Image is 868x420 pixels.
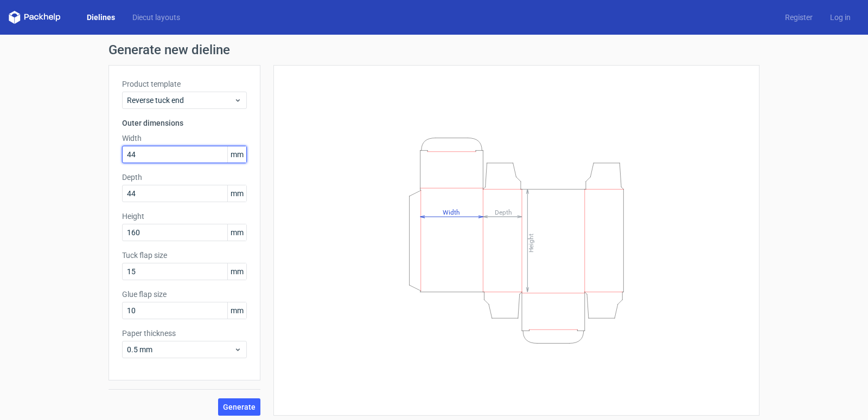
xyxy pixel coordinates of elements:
[223,403,256,411] span: Generate
[227,146,246,163] span: mm
[227,224,246,241] span: mm
[821,12,859,23] a: Log in
[227,263,246,280] span: mm
[108,43,759,56] h1: Generate new dieline
[122,211,247,222] label: Height
[227,302,246,319] span: mm
[122,172,247,183] label: Depth
[443,208,460,216] tspan: Width
[124,12,189,23] a: Diecut layouts
[218,398,260,416] button: Generate
[776,12,821,23] a: Register
[78,12,124,23] a: Dielines
[122,133,247,144] label: Width
[227,185,246,202] span: mm
[122,328,247,339] label: Paper thickness
[122,250,247,261] label: Tuck flap size
[527,233,535,252] tspan: Height
[127,95,234,106] span: Reverse tuck end
[495,208,512,216] tspan: Depth
[122,289,247,300] label: Glue flap size
[127,344,234,355] span: 0.5 mm
[122,79,247,89] label: Product template
[122,118,247,128] h3: Outer dimensions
